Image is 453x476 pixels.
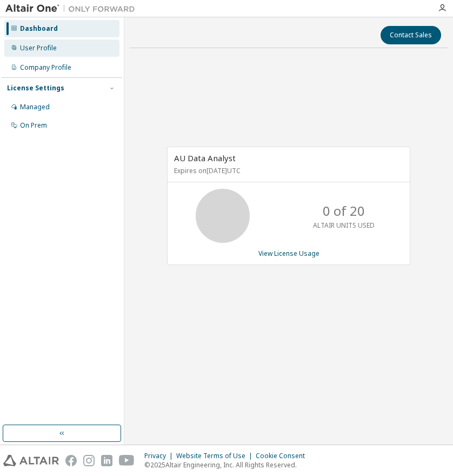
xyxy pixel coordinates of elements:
span: AU Data Analyst [174,153,236,163]
p: ALTAIR UNITS USED [313,221,375,230]
div: Managed [20,103,50,111]
div: Privacy [144,452,176,460]
div: On Prem [20,121,47,130]
img: instagram.svg [83,455,95,466]
img: altair_logo.svg [3,455,59,466]
p: 0 of 20 [323,202,365,220]
div: License Settings [7,84,64,92]
img: facebook.svg [65,455,77,466]
div: Website Terms of Use [176,452,256,460]
a: View License Usage [258,249,319,258]
img: Altair One [5,3,141,14]
div: Company Profile [20,63,71,72]
p: © 2025 Altair Engineering, Inc. All Rights Reserved. [144,460,311,470]
img: linkedin.svg [101,455,112,466]
div: User Profile [20,44,57,52]
img: youtube.svg [119,455,135,466]
div: Dashboard [20,24,58,33]
button: Contact Sales [381,26,441,44]
div: Cookie Consent [256,452,311,460]
p: Expires on [DATE] UTC [174,166,401,175]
